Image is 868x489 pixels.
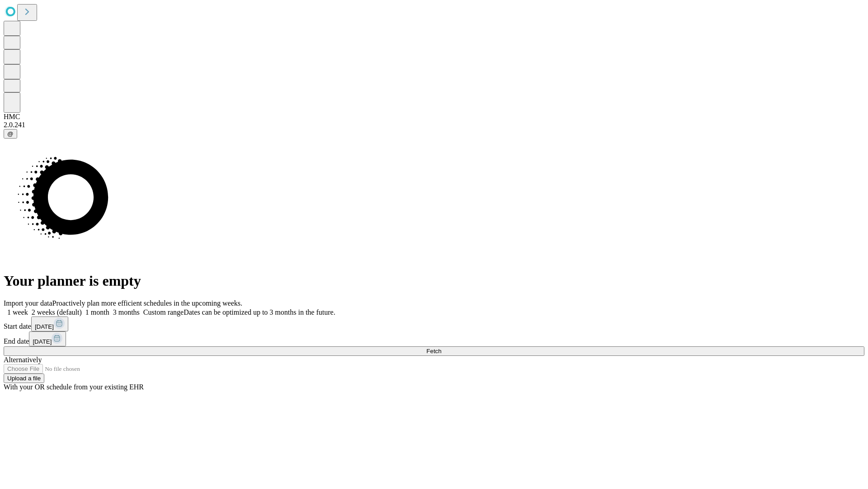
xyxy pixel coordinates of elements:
[31,316,68,331] button: [DATE]
[4,374,44,383] button: Upload a file
[29,331,66,346] button: [DATE]
[52,299,242,307] span: Proactively plan more efficient schedules in the upcoming weeks.
[4,356,42,364] span: Alternatively
[35,323,54,330] span: [DATE]
[4,129,17,139] button: @
[143,308,184,316] span: Custom range
[426,348,441,355] span: Fetch
[33,338,52,345] span: [DATE]
[85,308,109,316] span: 1 month
[184,308,335,316] span: Dates can be optimized up to 3 months in the future.
[4,331,864,346] div: End date
[7,130,14,137] span: @
[4,273,864,289] h1: Your planner is empty
[7,308,28,316] span: 1 week
[32,308,82,316] span: 2 weeks (default)
[4,346,864,356] button: Fetch
[4,299,52,307] span: Import your data
[113,308,140,316] span: 3 months
[4,316,864,331] div: Start date
[4,113,864,121] div: HMC
[4,121,864,129] div: 2.0.241
[4,383,144,391] span: With your OR schedule from your existing EHR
